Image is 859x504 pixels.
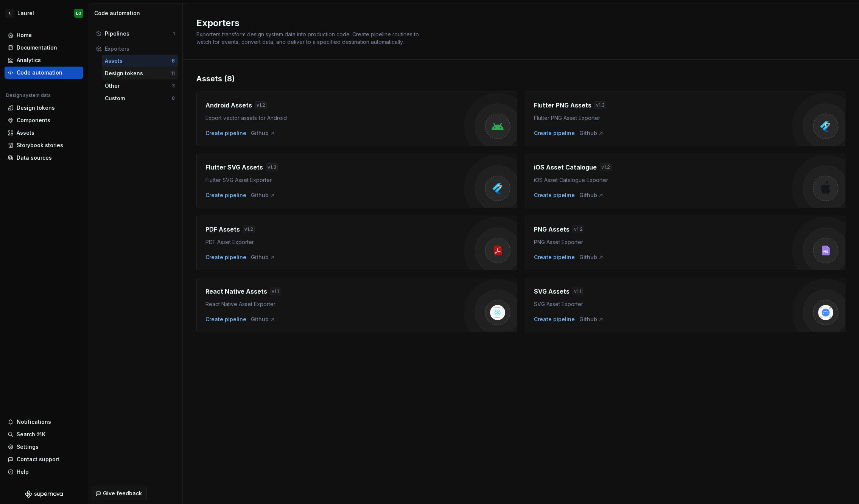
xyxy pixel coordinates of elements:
[205,114,464,122] div: Export vector assets for Android
[5,441,83,453] a: Settings
[196,73,845,84] div: Assets (8)
[94,9,179,17] div: Code automation
[534,101,591,110] h4: Flutter PNG Assets
[196,31,420,45] span: Exporters transform design system data into production code. Create pipeline routines to watch fo...
[5,114,83,126] a: Components
[251,129,275,137] a: Github
[205,287,267,296] h4: React Native Assets
[17,142,63,149] div: Storybook stories
[205,238,464,246] div: PDF Asset Exporter
[205,225,240,234] h4: PDF Assets
[205,129,246,137] button: Create pipeline
[534,176,793,184] div: iOS Asset Catalogue Exporter
[196,17,836,29] h2: Exporters
[534,287,570,296] h4: SVG Assets
[5,416,83,428] button: Notifications
[5,29,83,41] a: Home
[105,82,172,90] div: Other
[534,316,575,323] button: Create pipeline
[205,316,246,323] button: Create pipeline
[17,443,39,451] div: Settings
[17,69,62,76] div: Code automation
[105,57,172,65] div: Assets
[17,418,51,426] div: Notifications
[5,453,83,465] button: Contact support
[266,163,278,171] div: v 1.3
[600,163,612,171] div: v 1.2
[17,468,29,476] div: Help
[102,80,178,92] button: Other3
[251,191,275,199] a: Github
[573,226,584,233] div: v 1.2
[534,225,570,234] h4: PNG Assets
[205,300,464,308] div: React Native Asset Exporter
[270,288,280,295] div: v 1.1
[5,42,83,54] a: Documentation
[534,163,597,172] h4: iOS Asset Catalogue
[102,92,178,104] a: Custom0
[5,102,83,114] a: Design tokens
[579,191,604,199] a: Github
[102,67,178,79] button: Design tokens11
[17,431,45,438] div: Search ⌘K
[17,117,50,124] div: Components
[17,104,55,112] div: Design tokens
[5,139,83,151] a: Storybook stories
[76,10,81,16] div: LO
[93,28,178,40] button: Pipelines1
[172,58,175,64] div: 8
[5,152,83,164] a: Data sources
[534,191,575,199] button: Create pipeline
[17,129,34,137] div: Assets
[102,55,178,67] a: Assets8
[17,56,41,64] div: Analytics
[5,466,83,478] button: Help
[17,456,59,463] div: Contact support
[534,129,575,137] button: Create pipeline
[579,316,604,323] a: Github
[205,254,246,261] button: Create pipeline
[255,101,267,109] div: v 1.2
[17,31,32,39] div: Home
[17,44,57,51] div: Documentation
[534,238,793,246] div: PNG Asset Exporter
[579,254,604,261] div: Github
[92,487,147,500] button: Give feedback
[5,54,83,66] a: Analytics
[534,300,793,308] div: SVG Asset Exporter
[205,101,252,110] h4: Android Assets
[534,114,793,122] div: Flutter PNG Asset Exporter
[573,288,583,295] div: v 1.1
[251,316,275,323] a: Github
[17,9,34,17] div: Laurel
[173,31,175,37] div: 1
[205,191,246,199] button: Create pipeline
[5,9,14,18] div: L
[534,254,575,261] button: Create pipeline
[25,490,63,498] a: Supernova Logo
[172,83,175,89] div: 3
[579,129,604,137] a: Github
[5,67,83,79] a: Code automation
[105,70,171,77] div: Design tokens
[243,226,255,233] div: v 1.2
[251,254,275,261] a: Github
[594,101,606,109] div: v 1.3
[2,5,86,21] button: LLaurelLO
[103,490,142,497] span: Give feedback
